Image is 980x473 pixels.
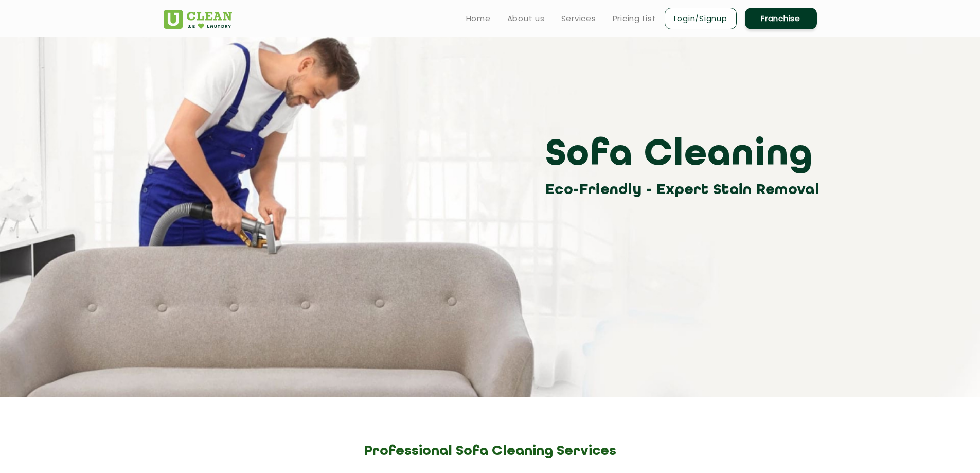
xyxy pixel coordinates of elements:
[745,8,817,29] a: Franchise
[665,8,737,29] a: Login/Signup
[507,12,545,25] a: About us
[466,12,491,25] a: Home
[545,132,825,179] h3: Sofa Cleaning
[613,12,656,25] a: Pricing List
[164,10,232,29] img: UClean Laundry and Dry Cleaning
[561,12,596,25] a: Services
[545,179,825,202] h3: Eco-Friendly - Expert Stain Removal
